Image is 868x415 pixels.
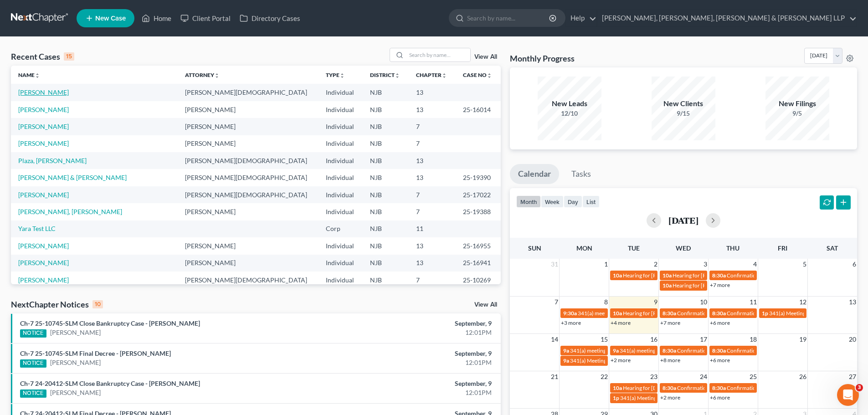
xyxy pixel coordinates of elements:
[600,371,609,382] span: 22
[214,73,220,78] i: unfold_more
[752,259,758,270] span: 4
[137,10,176,26] a: Home
[663,272,672,279] span: 10a
[456,237,501,254] td: 25-16955
[20,389,46,398] div: NOTICE
[613,347,619,354] span: 9a
[554,297,559,307] span: 7
[409,84,456,101] td: 13
[363,203,409,220] td: NJB
[798,371,807,382] span: 26
[611,319,631,326] a: +4 more
[848,334,857,345] span: 20
[710,394,730,401] a: +6 more
[318,101,363,118] td: Individual
[20,349,171,357] a: Ch-7 25-10745-SLM Final Decree - [PERSON_NAME]
[50,328,101,337] a: [PERSON_NAME]
[20,329,46,338] div: NOTICE
[456,255,501,272] td: 25-16941
[528,244,541,252] span: Sun
[363,237,409,254] td: NJB
[620,395,709,401] span: 341(a) Meeting for [PERSON_NAME]
[178,203,318,220] td: [PERSON_NAME]
[802,259,807,270] span: 5
[18,225,56,232] a: Yara Test LLC
[178,84,318,101] td: [PERSON_NAME][DEMOGRAPHIC_DATA]
[663,384,676,391] span: 8:30a
[318,203,363,220] td: Individual
[699,297,708,307] span: 10
[510,164,559,184] a: Calendar
[178,118,318,135] td: [PERSON_NAME]
[318,152,363,169] td: Individual
[340,358,492,367] div: 12:01PM
[550,259,559,270] span: 31
[710,282,730,288] a: +7 more
[178,255,318,272] td: [PERSON_NAME]
[620,347,708,354] span: 341(a) meeting for [PERSON_NAME]
[18,106,69,113] a: [PERSON_NAME]
[856,384,863,391] span: 3
[340,379,492,388] div: September, 9
[318,255,363,272] td: Individual
[409,101,456,118] td: 13
[848,297,857,307] span: 13
[727,310,830,317] span: Confirmation hearing for [PERSON_NAME]
[340,319,492,328] div: September, 9
[563,347,569,354] span: 9a
[673,272,744,279] span: Hearing for [PERSON_NAME]
[363,220,409,237] td: NJB
[340,388,492,397] div: 12:01PM
[798,297,807,307] span: 12
[456,169,501,186] td: 25-19390
[765,109,829,118] div: 9/5
[339,73,345,78] i: unfold_more
[235,10,305,26] a: Directory Cases
[649,371,658,382] span: 23
[576,244,592,252] span: Mon
[363,152,409,169] td: NJB
[710,319,730,326] a: +6 more
[827,244,838,252] span: Sat
[663,347,676,354] span: 8:30a
[409,203,456,220] td: 7
[510,53,575,64] h3: Monthly Progress
[363,101,409,118] td: NJB
[699,371,708,382] span: 24
[660,357,680,364] a: +8 more
[726,244,740,252] span: Thu
[652,109,715,118] div: 9/15
[623,384,771,391] span: Hearing for [DEMOGRAPHIC_DATA] et [PERSON_NAME] et al
[18,259,69,266] a: [PERSON_NAME]
[318,186,363,203] td: Individual
[178,101,318,118] td: [PERSON_NAME]
[563,310,577,317] span: 9:30a
[566,10,596,26] a: Help
[563,164,599,184] a: Tasks
[370,72,400,78] a: Districtunfold_more
[178,272,318,288] td: [PERSON_NAME][DEMOGRAPHIC_DATA]
[318,220,363,237] td: Corp
[18,157,87,164] a: Plaza, [PERSON_NAME]
[597,10,857,26] a: [PERSON_NAME], [PERSON_NAME], [PERSON_NAME] & [PERSON_NAME] LLP
[409,220,456,237] td: 11
[652,98,715,109] div: New Clients
[363,272,409,288] td: NJB
[570,347,658,354] span: 341(a) meeting for [PERSON_NAME]
[712,310,726,317] span: 8:30a
[18,123,69,130] a: [PERSON_NAME]
[798,334,807,345] span: 19
[474,302,497,308] a: View All
[406,48,470,61] input: Search by name...
[570,357,731,364] span: 341(a) Meeting for [PERSON_NAME] Al Karalih & [PERSON_NAME]
[363,186,409,203] td: NJB
[603,259,609,270] span: 1
[318,272,363,288] td: Individual
[564,195,582,208] button: day
[613,272,622,279] span: 10a
[178,169,318,186] td: [PERSON_NAME][DEMOGRAPHIC_DATA]
[765,98,829,109] div: New Filings
[318,118,363,135] td: Individual
[487,73,492,78] i: unfold_more
[703,259,708,270] span: 3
